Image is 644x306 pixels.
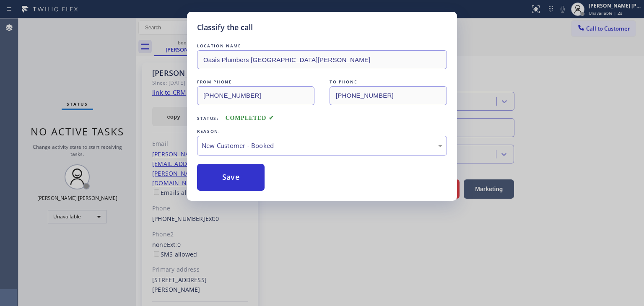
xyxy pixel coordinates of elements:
[202,141,442,150] div: New Customer - Booked
[197,22,253,33] h5: Classify the call
[197,86,314,105] input: From phone
[197,127,447,136] div: REASON:
[197,41,447,50] div: LOCATION NAME
[330,78,447,86] div: TO PHONE
[330,86,447,105] input: To phone
[197,115,219,121] span: Status:
[197,164,265,191] button: Save
[226,115,274,121] span: COMPLETED
[197,78,314,86] div: FROM PHONE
